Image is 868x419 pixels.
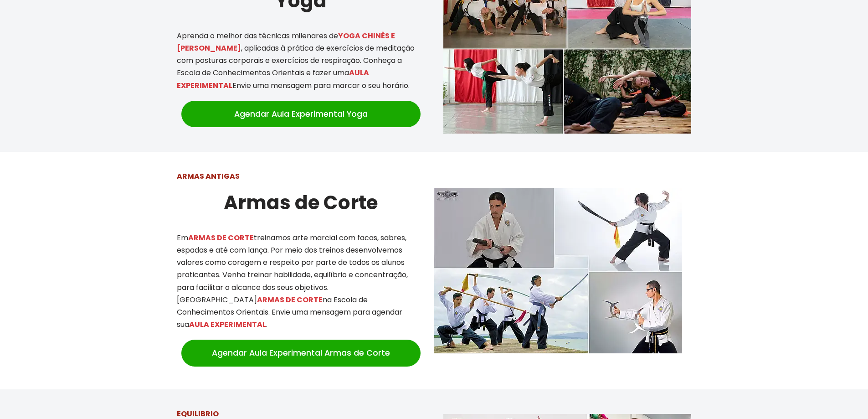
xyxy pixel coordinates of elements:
mark: ARMAS DE CORTE [188,233,254,243]
strong: EQUILIBRIO [177,409,219,419]
a: Agendar Aula Experimental Armas de Corte [181,340,421,366]
strong: ARMAS ANTIGAS [177,171,240,181]
p: Aprenda o melhor das técnicas milenares de , aplicadas à prática de exercícios de meditação com p... [177,30,425,92]
p: Em treinamos arte marcial com facas, sabres, espadas e até com lança. Por meio dos treinos desenv... [177,232,425,331]
mark: AULA EXPERIMENTAL [177,67,369,90]
mark: YOGA CHINÊS E [PERSON_NAME] [177,31,395,53]
mark: AULA EXPERIMENTAL [189,319,266,330]
strong: Armas de Corte [224,189,378,216]
mark: ARMAS DE CORTE [257,295,323,305]
a: Agendar Aula Experimental Yoga [181,101,421,127]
